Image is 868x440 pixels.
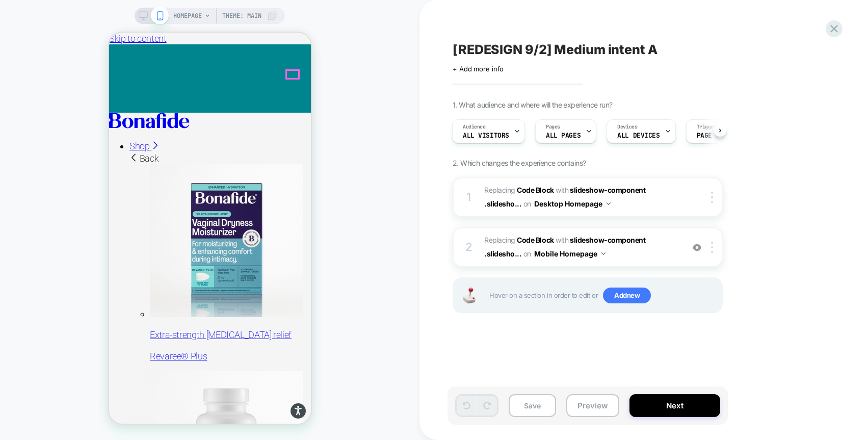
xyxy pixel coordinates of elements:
[464,237,474,257] div: 2
[453,100,612,109] span: 1. What audience and where will the experience run?
[453,42,657,57] span: [REDESIGN 9/2] Medium intent A
[607,202,611,205] img: down arrow
[697,132,731,139] span: Page Load
[173,8,202,24] span: HOMEPAGE
[41,132,202,329] a: Revaree Plus Extra-strength [MEDICAL_DATA] relief Revaree® Plus
[546,123,560,131] span: Pages
[463,123,486,131] span: Audience
[617,123,637,131] span: Devices
[20,108,41,119] span: Shop
[20,108,50,119] a: Shop
[484,186,554,194] span: Replacing
[523,247,531,260] span: on
[617,132,660,139] span: ALL DEVICES
[517,186,554,194] b: Code Block
[453,159,586,167] span: 2. Which changes the experience contains?
[601,252,606,255] img: down arrow
[697,123,717,131] span: Trigger
[517,236,554,244] b: Code Block
[711,192,713,203] img: close
[509,394,556,417] button: Save
[534,246,606,261] button: Mobile Homepage
[629,394,720,417] button: Next
[41,132,194,284] img: Revaree Plus
[566,394,619,417] button: Preview
[693,243,701,252] img: crossed eye
[41,296,202,308] p: Extra-strength [MEDICAL_DATA] relief
[534,196,611,211] button: Desktop Homepage
[464,187,474,208] div: 1
[20,120,49,131] span: Back
[556,236,568,244] span: WITH
[523,197,531,210] span: on
[711,242,713,253] img: close
[459,288,479,303] img: Joystick
[484,236,554,244] span: Replacing
[603,288,651,304] span: Add new
[556,186,568,194] span: WITH
[463,132,509,139] span: All Visitors
[489,288,717,304] span: Hover on a section in order to edit or
[453,65,504,73] span: + Add more info
[546,132,581,139] span: ALL PAGES
[41,318,202,329] p: Revaree® Plus
[222,8,261,24] span: Theme: MAIN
